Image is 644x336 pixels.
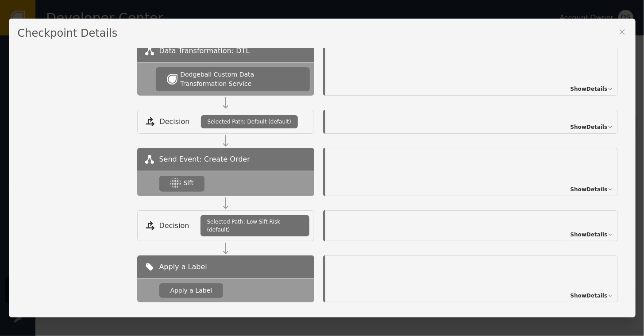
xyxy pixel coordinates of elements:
[571,185,608,193] span: Show Details
[571,123,608,131] span: Show Details
[9,19,621,48] div: Checkpoint Details
[207,218,303,234] span: Selected Path: Low Sift Risk (default)
[208,118,291,126] span: Selected Path: Default (default)
[159,46,250,56] span: Data Transformation: DTL
[159,154,250,165] span: Send Event: Create Order
[571,85,608,93] span: Show Details
[159,262,207,272] span: Apply a Label
[159,220,189,231] span: Decision
[571,231,608,239] span: Show Details
[160,116,190,127] span: Decision
[159,283,224,298] div: Apply a Label
[180,70,298,89] div: Dodgeball Custom Data Transformation Service
[184,178,194,188] div: Sift
[137,316,172,324] span: SHOW LESS
[571,292,608,300] span: Show Details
